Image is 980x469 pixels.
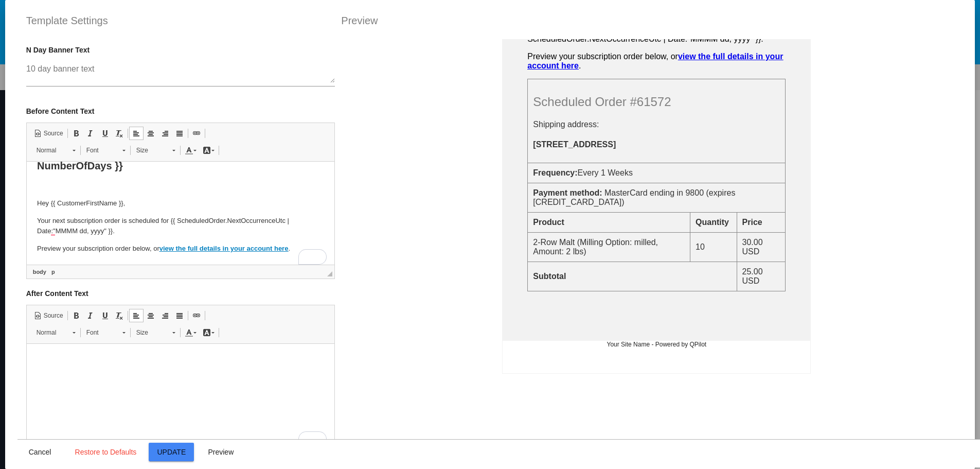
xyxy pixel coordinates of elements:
[208,448,234,456] span: Preview
[67,443,145,461] button: Restore to Defaults
[29,448,51,456] span: Cancel
[133,83,262,91] a: view the full details in your account here
[149,443,194,461] button: Update
[10,37,298,47] p: Hey {{ CustomerFirstName }},
[75,448,137,456] span: Restore to Defaults
[10,54,298,76] p: Your next subscription order is scheduled for {{ ScheduledOrder.NextOccurrenceUtc | Date:"MMMM dd...
[198,443,243,461] button: Preview
[10,82,298,93] p: Preview your subscription order below, or .
[157,448,186,456] span: Update
[17,12,333,29] div: Template Settings
[332,12,963,29] div: Preview
[17,443,63,461] button: Close dialog
[10,10,298,21] body: To enrich screen reader interactions, please activate Accessibility in Grammarly extension settings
